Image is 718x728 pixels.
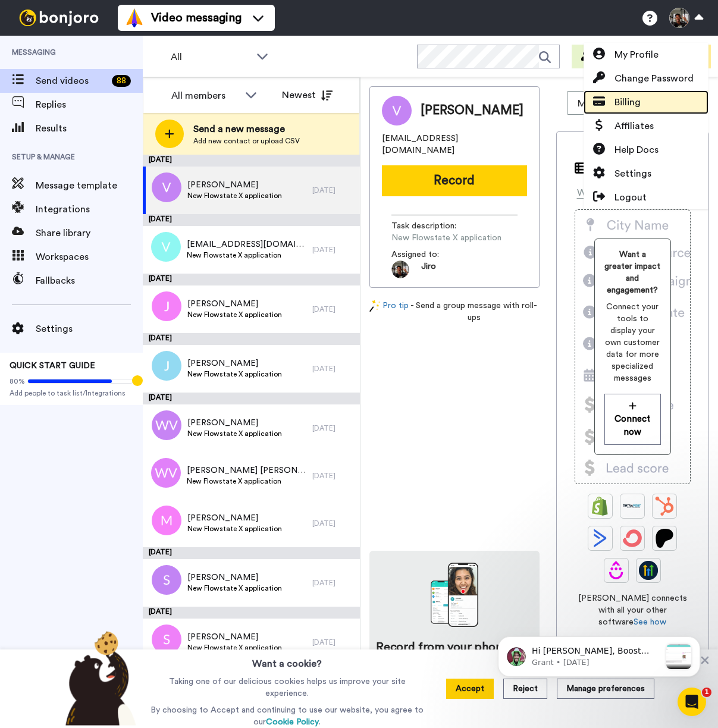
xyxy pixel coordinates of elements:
[421,261,436,278] span: Jiro
[187,191,282,200] span: New Flowstate X application
[10,388,133,398] span: Add people to task list/Integrations
[655,529,674,548] img: Patreon
[36,226,143,240] span: Share library
[578,96,610,111] span: Move
[252,649,322,671] h3: Want a cookie?
[678,688,706,716] iframe: Intercom live chat
[125,8,144,27] img: vm-color.svg
[312,519,354,528] div: [DATE]
[187,310,282,319] span: New Flowstate X application
[266,718,319,726] a: Cookie Policy
[614,119,654,133] span: Affiliates
[312,471,354,481] div: [DATE]
[614,143,659,157] span: Help Docs
[143,547,360,559] div: [DATE]
[369,300,409,324] a: Pro tip
[446,679,494,699] button: Accept
[584,114,708,138] a: Affiliates
[152,172,181,202] img: v.png
[187,465,306,476] span: [PERSON_NAME] [PERSON_NAME]
[148,676,427,699] p: Taking one of our delicious cookies helps us improve your site experience.
[369,300,540,324] div: - Send a group message with roll-ups
[152,291,181,321] img: 2e8dfc8f-e47b-4ce6-827d-b630d5bcc960.png
[604,249,661,296] span: Want a greater impact and engagement?
[151,10,242,26] span: Video messaging
[152,565,181,595] img: fb14fb66-5531-49fb-87d2-3e58b05de23b.png
[591,497,610,516] img: Shopify
[14,10,104,26] img: bj-logo-header-white.svg
[171,89,239,103] div: All members
[55,630,143,726] img: bear-with-cookie.png
[152,410,181,440] img: 04d04718-0fb2-4b05-941d-a9ca3857a4c3.png
[584,43,708,67] a: My Profile
[431,563,478,627] img: download
[607,561,626,580] img: Drip
[577,186,634,200] div: What is this?
[36,202,143,216] span: Integrations
[36,98,143,112] span: Replies
[143,393,360,404] div: [DATE]
[369,300,380,312] img: magic-wand.svg
[187,476,306,486] span: New Flowstate X application
[143,607,360,619] div: [DATE]
[312,423,354,433] div: [DATE]
[187,369,282,379] span: New Flowstate X application
[143,274,360,285] div: [DATE]
[604,394,661,445] button: Connect now
[193,122,300,136] span: Send a new message
[614,167,651,181] span: Settings
[391,220,475,232] span: Task description :
[312,305,354,314] div: [DATE]
[151,458,181,488] img: 77652746-957e-44a1-ada9-f2e0c2894f85.png
[187,524,282,534] span: New Flowstate X application
[152,351,181,381] img: cade937e-b617-406a-857c-b7dc61a4fc77.png
[36,274,143,288] span: Fallbacks
[373,639,535,672] h4: Record from your phone! Try our app [DATE]
[614,190,647,205] span: Logout
[187,357,282,369] span: [PERSON_NAME]
[10,376,25,386] span: 80%
[10,362,95,370] span: QUICK START GUIDE
[187,298,282,310] span: [PERSON_NAME]
[382,133,527,156] span: [EMAIL_ADDRESS][DOMAIN_NAME]
[187,583,282,593] span: New Flowstate X application
[614,95,641,109] span: Billing
[187,250,306,260] span: New Flowstate X application
[702,688,711,697] span: 1
[655,497,674,516] img: Hubspot
[143,333,360,345] div: [DATE]
[143,155,360,167] div: [DATE]
[391,249,475,261] span: Assigned to:
[639,561,658,580] img: GoHighLevel
[36,322,143,336] span: Settings
[391,261,409,278] img: ea3202d9-5747-420c-b343-aa13fed3eff6-1505819920.jpg
[187,631,282,643] span: [PERSON_NAME]
[604,301,661,384] span: Connect your tools to display your own customer data for more specialized messages
[312,578,354,588] div: [DATE]
[152,625,181,654] img: 26076101-d018-4155-b5ca-4326f5508512.png
[575,592,691,628] span: [PERSON_NAME] connects with all your other software
[187,572,282,583] span: [PERSON_NAME]
[584,162,708,186] a: Settings
[187,239,306,250] span: [EMAIL_ADDRESS][DOMAIN_NAME]
[151,232,181,262] img: 2274bc87-57e2-436f-93f0-bbe153163a2d.png
[382,96,412,125] img: Image of Viktor
[152,506,181,535] img: f237ddae-2a56-4748-8580-805d003a152c.png
[584,67,708,90] a: Change Password
[421,102,523,120] span: [PERSON_NAME]
[143,214,360,226] div: [DATE]
[187,643,282,652] span: New Flowstate X application
[187,179,282,191] span: [PERSON_NAME]
[36,74,107,88] span: Send videos
[171,50,250,64] span: All
[273,83,341,107] button: Newest
[312,186,354,195] div: [DATE]
[391,232,504,244] span: New Flowstate X application
[36,121,143,136] span: Results
[148,704,427,728] p: By choosing to Accept and continuing to use our website, you agree to our .
[623,497,642,516] img: Ontraport
[312,245,354,255] div: [DATE]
